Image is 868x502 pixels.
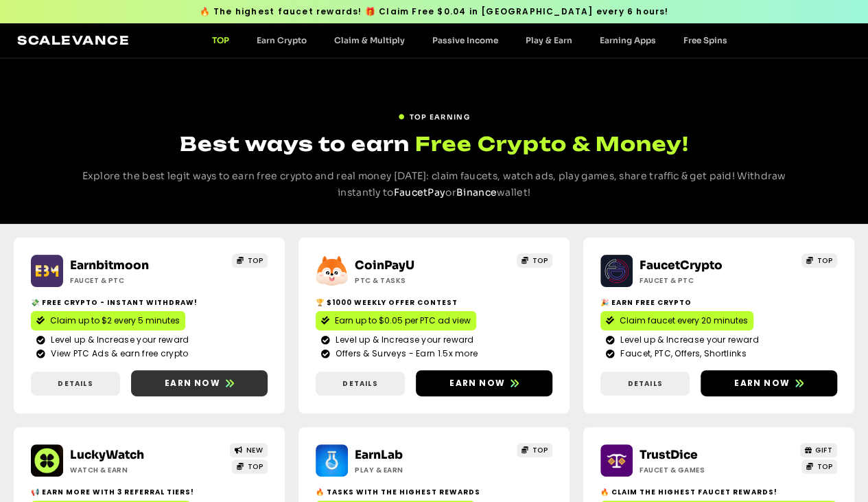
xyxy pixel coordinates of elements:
a: Binance [456,186,497,198]
a: Details [316,372,405,396]
h2: Faucet & Games [640,465,763,475]
a: Earn now [701,370,837,396]
span: Earn up to $0.05 per PTC ad view [335,315,471,327]
span: TOP [248,461,263,472]
span: Level up & Increase your reward [47,334,189,346]
a: TOP EARNING [398,106,469,122]
h2: 🔥 Claim the highest faucet rewards! [600,487,837,497]
span: NEW [246,445,263,455]
a: Claim & Multiply [320,35,419,45]
a: TOP [801,459,837,474]
span: Details [627,378,662,389]
a: NEW [230,443,268,457]
a: TOP [517,443,552,457]
span: Details [58,378,93,389]
h2: Faucet & PTC [640,275,763,286]
a: TOP [232,459,268,474]
h2: Faucet & PTC [70,275,193,286]
a: FaucetPay [394,186,446,198]
h2: Watch & Earn [70,465,193,475]
span: Earn now [734,377,790,389]
a: Earn Crypto [243,35,320,45]
a: Earn now [416,370,552,396]
span: TOP [532,445,548,455]
span: 🔥 The highest faucet rewards! 🎁 Claim Free $0.04 in [GEOGRAPHIC_DATA] every 6 hours! [200,5,669,18]
span: Level up & Increase your reward [332,334,473,346]
span: Earn now [449,377,505,389]
span: Free Crypto & Money! [415,130,689,157]
span: TOP [248,255,263,266]
a: Earning Apps [586,35,670,45]
a: Free Spins [670,35,741,45]
a: Earn up to $0.05 per PTC ad view [316,311,476,330]
span: Best ways to earn [180,132,410,156]
p: Explore the best legit ways to earn free crypto and real money [DATE]: claim faucets, watch ads, ... [78,168,791,201]
a: Scalevance [17,33,130,47]
a: TOP [232,253,268,268]
span: TOP [532,255,548,266]
a: Details [600,372,690,396]
a: LuckyWatch [70,448,144,462]
a: Details [31,372,120,396]
a: Play & Earn [512,35,586,45]
h2: 🏆 $1000 Weekly Offer contest [316,297,552,308]
h2: 📢 Earn more with 3 referral Tiers! [31,487,268,497]
span: GIFT [815,445,832,455]
h2: 🔥 Tasks with the highest rewards [316,487,552,497]
span: View PTC Ads & earn free crypto [47,347,188,360]
span: Details [342,378,377,389]
a: TOP [801,253,837,268]
h2: ptc & Tasks [355,275,478,286]
span: Level up & Increase your reward [617,334,758,346]
span: Claim up to $2 every 5 minutes [50,315,180,327]
a: Claim up to $2 every 5 minutes [31,311,185,330]
h2: Play & Earn [355,465,478,475]
span: Earn now [165,377,220,389]
nav: Menu [198,35,741,45]
a: TOP [198,35,243,45]
a: TOP [517,253,552,268]
span: Claim faucet every 20 minutes [620,315,748,327]
a: Earnbitmoon [70,258,149,273]
a: EarnLab [355,448,403,462]
h2: 💸 Free crypto - Instant withdraw! [31,297,268,308]
a: CoinPayU [355,258,414,273]
span: Faucet, PTC, Offers, Shortlinks [617,347,746,360]
a: Earn now [131,370,268,396]
h2: 🎉 Earn free crypto [600,297,837,308]
a: TrustDice [640,448,698,462]
a: Claim faucet every 20 minutes [600,311,753,330]
a: FaucetCrypto [640,258,723,273]
span: TOP [817,255,833,266]
a: Passive Income [419,35,512,45]
span: TOP [817,461,833,472]
a: GIFT [800,443,838,457]
span: TOP EARNING [409,112,469,122]
span: Offers & Surveys - Earn 1.5x more [332,347,478,360]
